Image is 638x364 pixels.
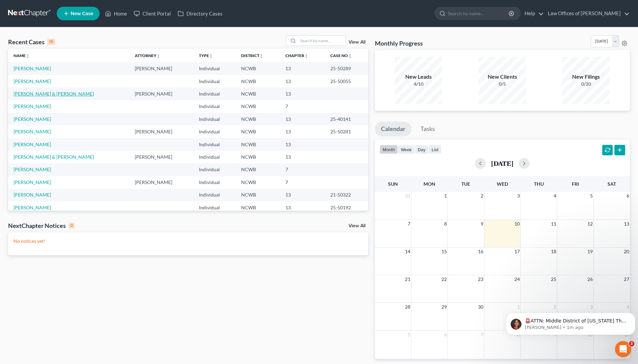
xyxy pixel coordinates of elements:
[623,220,630,228] span: 13
[102,7,130,20] a: Home
[587,220,593,228] span: 12
[280,87,325,100] td: 13
[280,113,325,125] td: 13
[280,151,325,163] td: 13
[194,176,236,188] td: Individual
[14,129,51,134] a: [PERSON_NAME]
[404,275,411,283] span: 21
[14,53,30,58] a: Nameunfold_more
[14,78,51,84] a: [PERSON_NAME]
[477,303,484,311] span: 30
[280,75,325,87] td: 13
[280,125,325,138] td: 13
[626,192,630,200] span: 6
[129,151,194,163] td: [PERSON_NAME]
[491,160,513,167] h2: [DATE]
[395,81,442,87] div: 4/10
[14,91,94,97] a: [PERSON_NAME] & [PERSON_NAME]
[441,275,448,283] span: 22
[587,275,593,283] span: 26
[587,248,593,256] span: 19
[194,87,236,100] td: Individual
[544,7,630,20] a: Law Offices of [PERSON_NAME]
[407,220,411,228] span: 7
[209,54,213,58] i: unfold_more
[129,125,194,138] td: [PERSON_NAME]
[479,81,526,87] div: 0/5
[194,151,236,163] td: Individual
[14,238,363,244] p: No notices yet!
[304,54,308,58] i: unfold_more
[14,205,51,210] a: [PERSON_NAME]
[280,201,325,214] td: 13
[429,145,441,154] button: list
[241,53,263,58] a: Districtunfold_more
[14,103,51,109] a: [PERSON_NAME]
[135,53,160,58] a: Attorneyunfold_more
[156,54,160,58] i: unfold_more
[589,192,593,200] span: 5
[325,125,368,138] td: 25-50281
[441,248,448,256] span: 15
[14,66,51,71] a: [PERSON_NAME]
[521,7,544,20] a: Help
[480,192,484,200] span: 2
[194,163,236,176] td: Individual
[615,341,631,357] iframe: Intercom live chat
[14,179,51,185] a: [PERSON_NAME]
[497,181,508,187] span: Wed
[514,220,520,228] span: 10
[280,189,325,201] td: 13
[259,54,263,58] i: unfold_more
[553,192,557,200] span: 4
[325,201,368,214] td: 25-50192
[550,220,557,228] span: 11
[388,181,398,187] span: Sun
[236,113,280,125] td: NCWB
[236,176,280,188] td: NCWB
[236,151,280,163] td: NCWB
[236,87,280,100] td: NCWB
[414,122,441,136] a: Tasks
[407,331,411,339] span: 5
[129,176,194,188] td: [PERSON_NAME]
[443,220,448,228] span: 8
[562,73,610,81] div: New Filings
[325,189,368,201] td: 21-50322
[199,53,213,58] a: Typeunfold_more
[415,145,429,154] button: day
[395,73,442,81] div: New Leads
[194,189,236,201] td: Individual
[477,248,484,256] span: 16
[325,113,368,125] td: 25-40141
[550,275,557,283] span: 25
[404,192,411,200] span: 31
[14,116,51,122] a: [PERSON_NAME]
[629,341,634,346] span: 2
[330,53,352,58] a: Case Nounfold_more
[236,100,280,113] td: NCWB
[174,7,226,20] a: Directory Cases
[404,303,411,311] span: 28
[298,36,346,46] input: Search by name...
[194,75,236,87] td: Individual
[375,122,411,136] a: Calendar
[194,138,236,151] td: Individual
[325,75,368,87] td: 25-50055
[236,189,280,201] td: NCWB
[572,181,579,187] span: Fri
[236,62,280,75] td: NCWB
[14,141,51,147] a: [PERSON_NAME]
[516,192,520,200] span: 3
[375,39,423,47] h3: Monthly Progress
[503,298,638,346] iframe: Intercom notifications message
[404,248,411,256] span: 14
[550,248,557,256] span: 18
[349,40,365,45] a: View All
[280,100,325,113] td: 7
[236,138,280,151] td: NCWB
[130,7,174,20] a: Client Portal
